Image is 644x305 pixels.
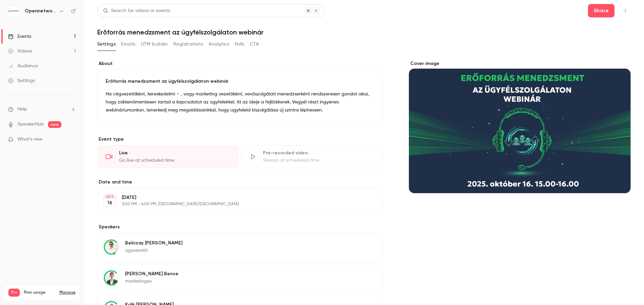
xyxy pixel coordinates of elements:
button: Settings [97,39,116,50]
img: Opennetworks Kft. [8,6,19,16]
label: Date and time [97,179,382,185]
p: Ha cégvezetőként, kereskedelmi – , vagy marketing vezetőként, vevőszolgálati menedzserként rendsz... [106,90,374,114]
h1: Erőforrás menedzsment az ügyfélszolgálaton webinár [97,28,631,36]
span: Help [17,106,27,113]
p: Beliczay [PERSON_NAME] [125,240,182,246]
iframe: Noticeable Trigger [68,137,76,143]
div: Events [8,33,31,40]
section: Cover image [409,60,631,193]
span: new [48,121,61,128]
li: help-dropdown-opener [8,106,76,113]
span: Plan usage [24,290,55,295]
div: Settings [8,77,35,84]
img: Szabó Bence [103,270,119,286]
p: 3:00 PM - 4:00 PM, [GEOGRAPHIC_DATA]/[GEOGRAPHIC_DATA] [122,202,346,207]
button: Analytics [209,39,229,50]
div: Search for videos or events [103,7,170,14]
a: SpeakerHub [17,121,44,128]
div: Videos [8,48,32,55]
label: About [97,60,382,67]
button: Polls [235,39,245,50]
p: marketinges [125,278,178,285]
span: Pro [8,289,20,297]
h6: Opennetworks Kft. [25,8,56,14]
button: UTM builder [141,39,168,50]
p: [DATE] [122,194,346,201]
div: LiveGo live at scheduled time [97,145,238,168]
div: Beliczay AndrásBeliczay [PERSON_NAME]ügyvezető [97,233,382,261]
p: Event type [97,136,382,143]
a: Manage [59,290,75,295]
button: Emails [121,39,135,50]
button: Share [588,4,614,17]
div: OCT [104,195,116,199]
label: Speakers [97,224,382,230]
div: Live [119,150,230,156]
p: Erőforrás menedzsment az ügyfélszolgálaton webinár [106,78,374,85]
div: Go live at scheduled time [119,157,230,164]
p: 16 [107,200,112,206]
div: Audience [8,63,38,69]
div: Stream at scheduled time [263,157,374,164]
div: Pre-recorded video [263,150,374,156]
p: [PERSON_NAME] Bence [125,271,178,277]
div: Szabó Bence[PERSON_NAME] Bencemarketinges [97,264,382,292]
span: What's new [17,136,43,143]
label: Cover image [409,60,631,67]
div: Pre-recorded videoStream at scheduled time [241,145,382,168]
p: ügyvezető [125,247,182,254]
img: Beliczay András [103,239,119,255]
button: Registrations [173,39,203,50]
button: CTA [250,39,259,50]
